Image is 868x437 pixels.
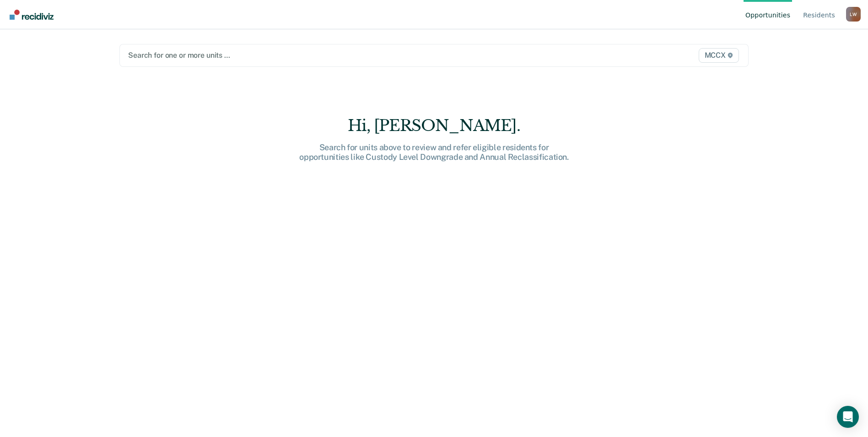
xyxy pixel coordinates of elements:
div: Search for units above to review and refer eligible residents for opportunities like Custody Leve... [288,142,581,162]
div: Open Intercom Messenger [837,406,859,428]
button: Profile dropdown button [846,7,861,22]
img: Recidiviz [10,10,54,20]
div: Hi, [PERSON_NAME]. [288,116,581,135]
span: MCCX [699,48,739,63]
div: L W [846,7,861,22]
